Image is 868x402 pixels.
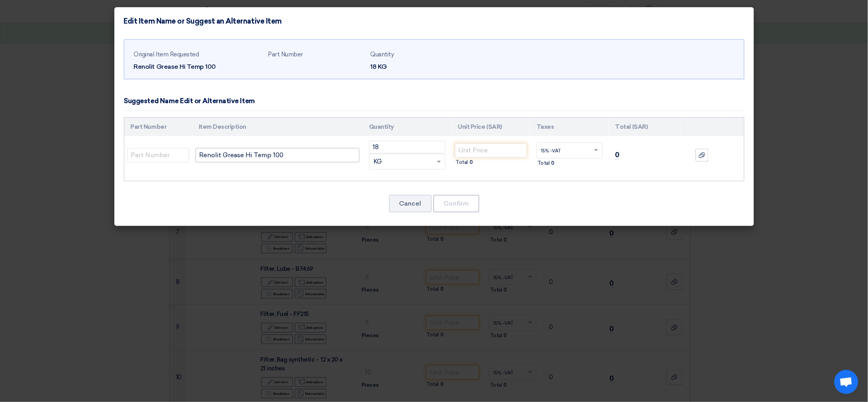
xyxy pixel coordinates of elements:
th: Taxes [530,118,609,136]
div: Original Item Requested [134,50,262,59]
input: Add Item Description [196,148,359,162]
div: Part Number [268,50,364,59]
input: Part Number [128,148,189,162]
th: Item Description [192,118,363,136]
button: Confirm [433,195,479,212]
th: Part Number [124,118,192,136]
span: Total [456,158,468,166]
ng-select: VAT [537,142,603,158]
input: RFQ_STEP1.ITEMS.2.AMOUNT_TITLE [369,141,445,154]
span: 0 [615,151,620,159]
span: 0 [469,158,473,166]
th: Quantity [363,118,452,136]
button: Cancel [389,195,432,212]
th: Total (SAR) [609,118,681,136]
h4: Edit Item Name or Suggest an Alternative Item [124,17,282,26]
th: Unit Price (SAR) [452,118,531,136]
span: Total [537,159,550,167]
span: 0 [551,159,555,167]
span: KG [373,157,382,166]
div: 18 KG [371,62,467,72]
input: Unit Price [455,143,527,158]
div: Renolit Grease Hi Temp 100 [134,62,262,72]
div: Open chat [834,370,858,394]
div: Quantity [371,50,467,59]
div: Suggested Name Edit or Alternative Item [124,96,255,106]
